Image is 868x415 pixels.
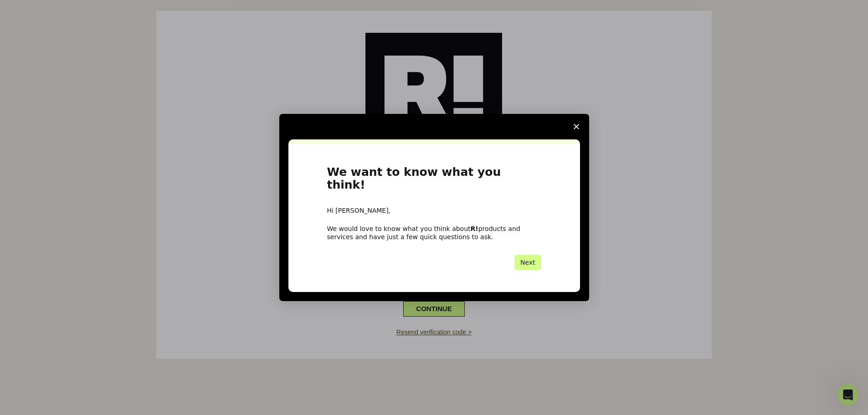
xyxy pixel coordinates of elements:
div: We would love to know what you think about products and services and have just a few quick questi... [327,225,541,241]
div: Hi [PERSON_NAME], [327,206,541,215]
button: Next [514,255,541,270]
b: R! [471,225,478,232]
h1: We want to know what you think! [327,166,541,197]
span: Close survey [564,114,589,139]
